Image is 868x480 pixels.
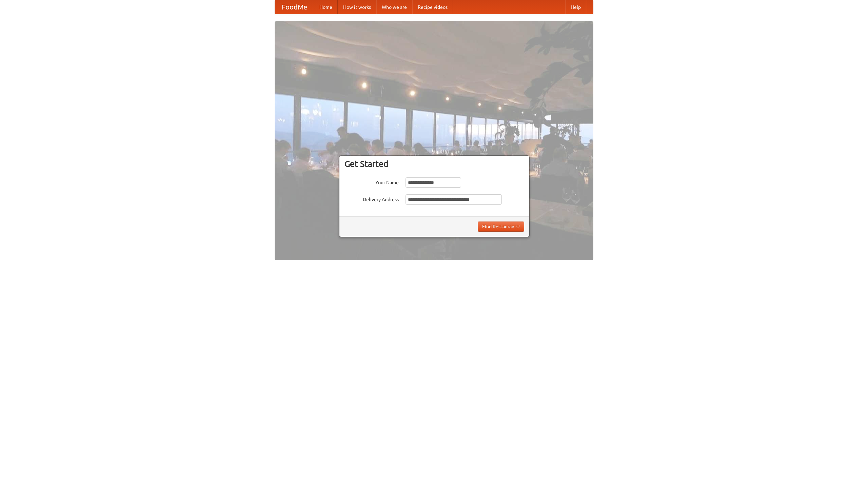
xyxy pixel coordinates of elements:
a: Home [314,0,338,14]
button: Find Restaurants! [478,222,524,232]
a: Help [565,0,586,14]
label: Your Name [344,177,399,186]
a: Who we are [376,0,412,14]
a: FoodMe [275,0,314,14]
a: How it works [338,0,376,14]
label: Delivery Address [344,194,399,203]
a: Recipe videos [412,0,453,14]
h3: Get Started [344,159,524,169]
